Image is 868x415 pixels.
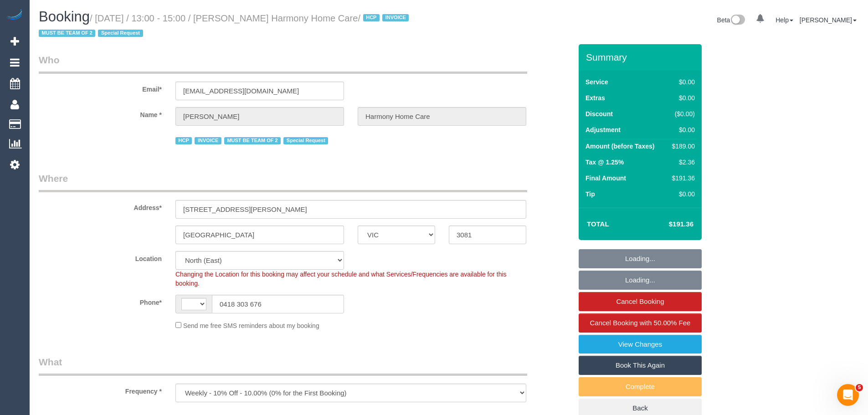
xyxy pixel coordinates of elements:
input: Phone* [212,295,344,313]
label: Service [586,77,608,87]
img: Automaid Logo [5,9,24,22]
img: New interface [730,15,745,26]
label: Name * [32,107,169,119]
a: Beta [717,16,745,24]
span: Special Request [98,30,143,37]
input: Last Name* [358,107,526,126]
small: / [DATE] / 13:00 - 15:00 / [PERSON_NAME] Harmony Home Care [39,13,411,39]
a: [PERSON_NAME] [800,16,857,24]
div: $0.00 [668,93,695,102]
span: MUST BE TEAM OF 2 [39,30,95,37]
div: $2.36 [668,158,695,167]
span: INVOICE [195,137,221,144]
label: Tax @ 1.25% [586,158,624,167]
h4: $191.36 [642,220,693,228]
label: Phone* [32,295,169,307]
a: Book This Again [579,356,702,375]
label: Extras [586,93,605,102]
legend: Who [39,53,527,74]
a: View Changes [579,335,702,354]
strong: Total [587,220,609,228]
span: Send me free SMS reminders about my booking [183,322,319,329]
label: Frequency * [32,384,169,396]
label: Final Amount [586,174,626,183]
input: Email* [175,82,344,100]
input: Post Code* [449,225,526,244]
a: Cancel Booking [579,292,702,311]
span: 5 [856,384,863,391]
span: Cancel Booking with 50.00% Fee [590,319,691,327]
label: Address* [32,200,169,212]
div: $0.00 [668,77,695,87]
label: Email* [32,82,169,94]
span: Changing the Location for this booking may affect your schedule and what Services/Frequencies are... [175,271,507,287]
label: Adjustment [586,125,621,134]
div: $0.00 [668,125,695,134]
iframe: Intercom live chat [837,384,859,406]
input: First Name* [175,107,344,126]
a: Cancel Booking with 50.00% Fee [579,313,702,333]
label: Discount [586,109,613,118]
legend: What [39,355,527,376]
span: MUST BE TEAM OF 2 [224,137,281,144]
span: INVOICE [382,14,409,21]
span: HCP [363,14,380,21]
div: $0.00 [668,190,695,199]
span: HCP [175,137,192,144]
h3: Summary [586,52,697,62]
legend: Where [39,172,527,192]
div: $191.36 [668,174,695,183]
label: Location [32,251,169,263]
label: Tip [586,190,595,199]
a: Help [776,16,793,24]
span: Booking [39,9,90,25]
div: $189.00 [668,142,695,151]
span: Special Request [283,137,328,144]
input: Suburb* [175,225,344,244]
div: ($0.00) [668,109,695,118]
label: Amount (before Taxes) [586,142,654,151]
